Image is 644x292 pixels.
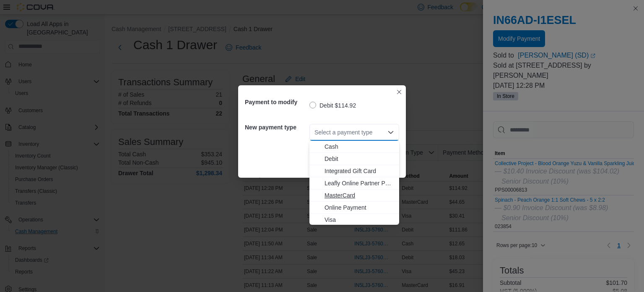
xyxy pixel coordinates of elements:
[325,167,394,175] span: Integrated Gift Card
[309,100,356,110] label: Debit $114.92
[325,142,394,151] span: Cash
[325,155,394,163] span: Debit
[387,129,394,136] button: Close list of options
[394,87,404,97] button: Closes this modal window
[245,119,308,136] h5: New payment type
[309,202,399,214] button: Online Payment
[309,177,399,189] button: Leafly Online Partner Payment
[325,179,394,187] span: Leafly Online Partner Payment
[245,94,308,110] h5: Payment to modify
[314,127,315,137] input: Accessible screen reader label
[325,191,394,200] span: MasterCard
[325,216,394,224] span: Visa
[309,189,399,202] button: MasterCard
[309,153,399,165] button: Debit
[309,214,399,226] button: Visa
[325,203,394,212] span: Online Payment
[309,141,399,153] button: Cash
[309,141,399,226] div: Choose from the following options
[309,165,399,177] button: Integrated Gift Card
